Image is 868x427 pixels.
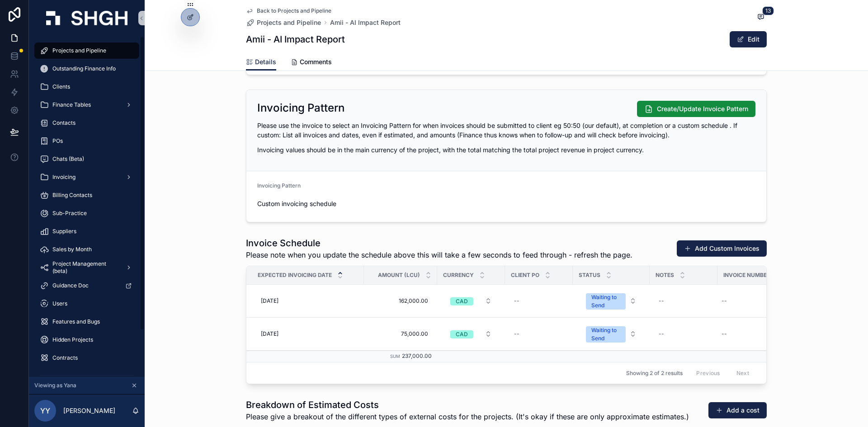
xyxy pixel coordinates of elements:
a: Projects and Pipeline [34,42,139,59]
a: Project Management (beta) [34,259,139,276]
span: Billing Contacts [52,192,92,199]
span: Showing 2 of 2 results [626,370,683,377]
button: Create/Update Invoice Pattern [637,101,755,117]
button: Add Custom Invoices [677,240,767,257]
span: Comments [300,57,332,66]
div: CAD [456,330,468,338]
span: Finance Tables [52,101,91,108]
a: Outstanding Finance Info [34,61,139,77]
span: Contracts [52,354,78,361]
span: Custom invoicing schedule [257,199,377,208]
span: Details [255,57,276,66]
span: 162,000.00 [373,297,428,305]
a: Sales by Month [34,241,139,258]
button: Select Button [579,289,644,313]
h1: Amii - AI Impact Report [246,33,345,46]
button: Select Button [443,326,499,342]
span: Notes [656,272,674,279]
a: Comments [291,54,332,72]
div: -- [659,297,664,305]
h2: Invoicing Pattern [257,101,344,115]
h1: Invoice Schedule [246,237,632,249]
div: -- [514,297,519,305]
p: Please use the invoice to select an Invoicing Pattern for when invoices should be submitted to cl... [257,121,755,140]
a: Chats (Beta) [34,151,139,167]
span: Status [579,272,600,279]
a: Contacts [34,115,139,131]
div: Waiting to Send [591,293,620,310]
p: [PERSON_NAME] [63,406,115,415]
div: CAD [456,297,468,305]
a: Guidance Doc [34,277,139,294]
div: -- [514,330,519,338]
button: Select Button [579,322,644,346]
a: Back to Projects and Pipeline [246,7,331,14]
button: Edit [730,31,767,47]
span: Client PO [511,272,539,279]
span: Features and Bugs [52,318,100,325]
span: Please note when you update the schedule above this will take a few seconds to feed through - ref... [246,249,632,260]
span: Currency [443,272,474,279]
span: 75,000.00 [373,330,428,338]
span: Amount (LCU) [378,272,420,279]
a: Billing Contacts [34,187,139,203]
span: Viewing as Yana [34,382,76,389]
div: -- [659,330,664,338]
span: [DATE] [261,297,278,305]
p: Invoicing values should be in the main currency of the project, with the total matching the total... [257,145,755,155]
button: Add a cost [708,402,767,418]
a: Finance Tables [34,97,139,113]
span: Projects and Pipeline [257,18,321,27]
span: Outstanding Finance Info [52,65,116,72]
span: Back to Projects and Pipeline [257,7,331,14]
span: Invoicing [52,174,75,181]
span: Sub-Practice [52,210,87,217]
img: App logo [46,11,127,25]
div: Waiting to Send [591,326,620,343]
span: Invoicing Pattern [257,182,301,189]
span: Clients [52,83,70,90]
span: 13 [762,6,774,15]
span: Sales by Month [52,246,92,253]
a: Projects and Pipeline [246,18,321,27]
a: Suppliers [34,223,139,239]
a: Sub-Practice [34,205,139,221]
span: Invoice Number [723,272,770,279]
span: YY [40,405,50,416]
span: 237,000.00 [402,352,432,359]
span: Contacts [52,119,75,127]
span: Projects and Pipeline [52,47,106,54]
small: Sum [390,354,400,359]
a: Hidden Projects [34,332,139,348]
span: Create/Update Invoice Pattern [657,104,748,113]
a: POs [34,133,139,149]
span: Suppliers [52,228,76,235]
span: [DATE] [261,330,278,338]
span: Please give a breakout of the different types of external costs for the projects. (It's okay if t... [246,411,689,422]
a: Clients [34,79,139,95]
span: POs [52,137,63,145]
span: Project Management (beta) [52,260,118,275]
span: Chats (Beta) [52,155,84,163]
a: Features and Bugs [34,314,139,330]
span: Guidance Doc [52,282,89,289]
a: Contracts [34,350,139,366]
a: Amii - AI Impact Report [330,18,401,27]
button: 13 [755,12,767,23]
div: -- [722,330,727,338]
div: scrollable content [29,36,145,377]
button: Select Button [443,293,499,309]
a: Invoicing [34,169,139,185]
a: Details [246,54,276,71]
a: Users [34,296,139,312]
div: -- [722,297,727,305]
span: Users [52,300,67,307]
span: Hidden Projects [52,336,93,343]
h1: Breakdown of Estimated Costs [246,399,689,411]
span: Expected Invoicing Date [258,272,332,279]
